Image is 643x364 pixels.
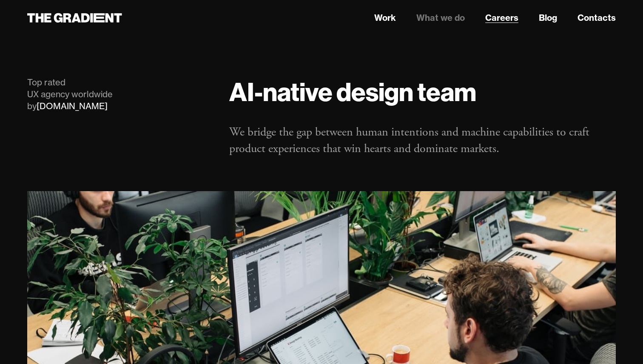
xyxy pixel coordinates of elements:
[37,101,108,111] a: [DOMAIN_NAME]
[229,124,616,157] p: We bridge the gap between human intentions and machine capabilities to craft product experiences ...
[27,76,212,112] div: Top rated UX agency worldwide by
[578,11,616,24] a: Contacts
[374,11,396,24] a: Work
[229,76,616,107] h1: AI-native design team
[539,11,557,24] a: Blog
[485,11,518,24] a: Careers
[416,11,465,24] a: What we do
